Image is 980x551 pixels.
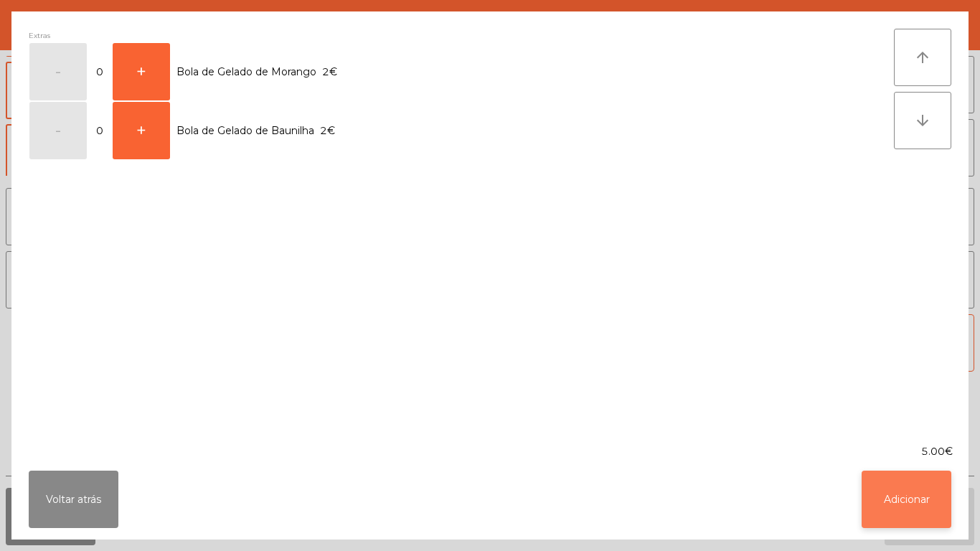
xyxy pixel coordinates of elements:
[914,112,931,129] i: arrow_downward
[113,102,170,159] button: +
[322,62,337,82] span: 2€
[88,62,111,82] span: 0
[894,92,951,149] button: arrow_downward
[29,471,118,528] button: Voltar atrás
[29,29,894,42] div: Extras
[88,121,111,141] span: 0
[11,444,969,459] div: 5.00€
[113,43,170,100] button: +
[894,29,951,86] button: arrow_upward
[176,121,314,141] span: Bola de Gelado de Baunilha
[176,62,316,82] span: Bola de Gelado de Morango
[914,49,931,66] i: arrow_upward
[862,471,951,528] button: Adicionar
[320,121,335,141] span: 2€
